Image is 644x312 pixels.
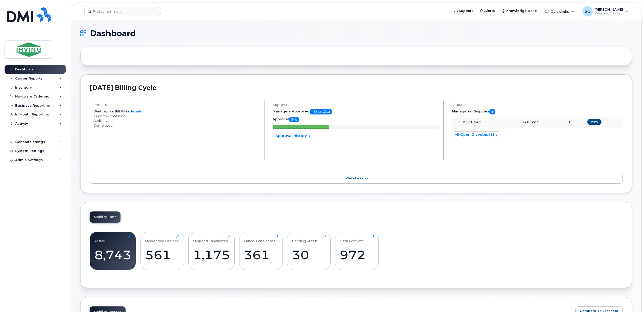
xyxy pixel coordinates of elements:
[346,176,363,180] span: View Less
[193,235,228,243] div: Suspend Candidates
[93,114,260,119] li: Reports Processing
[340,247,374,262] div: 972
[90,84,623,91] h2: [DATE] Billing Cycle
[193,247,230,262] div: 1,175
[93,109,260,114] li: Waiting for Bill Files
[130,109,142,113] a: details
[244,235,278,267] a: Cancel Candidates361
[563,117,583,127] td: 0
[452,109,623,114] h5: Managerial Disputes
[273,117,439,122] h5: Approval
[452,117,516,127] td: [PERSON_NAME]
[145,235,179,243] div: Suspended Devices
[452,131,500,138] a: All Open Disputes (1)
[93,123,260,128] li: Completed
[94,235,131,267] a: Active8,743
[273,109,439,114] h5: Managers Approved
[516,117,563,127] td: [DATE] ago
[289,117,299,122] span: 34%
[145,247,179,262] div: 561
[292,235,326,267] a: Pending Status30
[340,235,364,243] div: Data Conflicts
[587,119,601,125] a: View
[94,235,105,243] div: Active
[340,235,374,267] a: Data Conflicts972
[489,109,495,114] span: 1
[292,235,318,243] div: Pending Status
[452,103,623,107] h4: Disputes
[244,235,275,243] div: Cancel Candidates
[93,103,260,107] h4: Process
[94,247,131,262] div: 8,743
[145,235,179,267] a: Suspended Devices561
[90,30,136,37] span: Dashboard
[273,103,439,107] h4: Approvals
[193,235,230,267] a: Suspend Candidates1,175
[244,247,278,262] div: 361
[292,247,326,262] div: 30
[310,109,332,114] span: 458 of 1312
[273,133,313,139] a: Approval History
[93,118,260,123] li: Audit Invoice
